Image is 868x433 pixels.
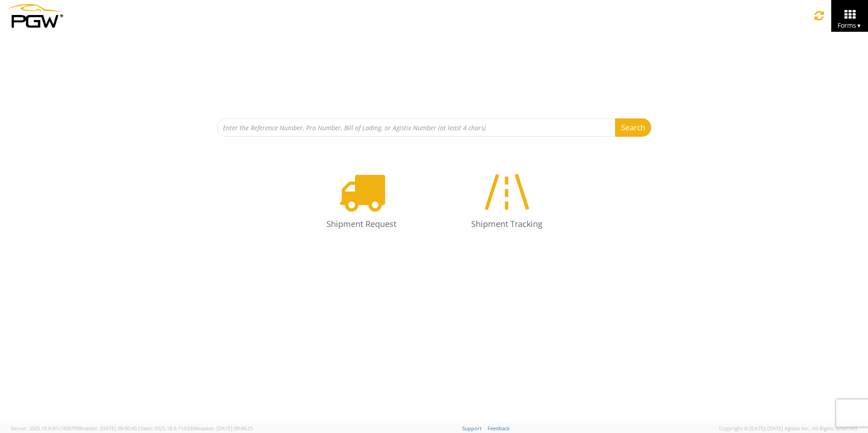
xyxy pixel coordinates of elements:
[462,425,482,432] a: Support
[81,425,137,432] span: master, [DATE] 09:50:40
[488,425,510,432] a: Feedback
[302,220,420,229] h4: Shipment Request
[293,159,429,242] a: Shipment Request
[856,22,862,30] span: ▼
[197,425,253,432] span: master, [DATE] 09:46:25
[448,220,566,229] h4: Shipment Tracking
[138,425,253,432] span: Client: 2025.18.0-71d3358
[719,425,857,432] span: Copyright © [DATE]-[DATE] Agistix Inc., All Rights Reserved
[7,4,63,28] img: pgw-form-logo-1aaa8060b1cc70fad034.png
[439,159,575,242] a: Shipment Tracking
[11,425,137,432] span: Server: 2025.19.0-91c74307f99
[217,118,616,137] input: Enter the Reference Number, Pro Number, Bill of Lading, or Agistix Number (at least 4 chars)
[615,118,651,137] button: Search
[838,21,862,30] span: Forms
